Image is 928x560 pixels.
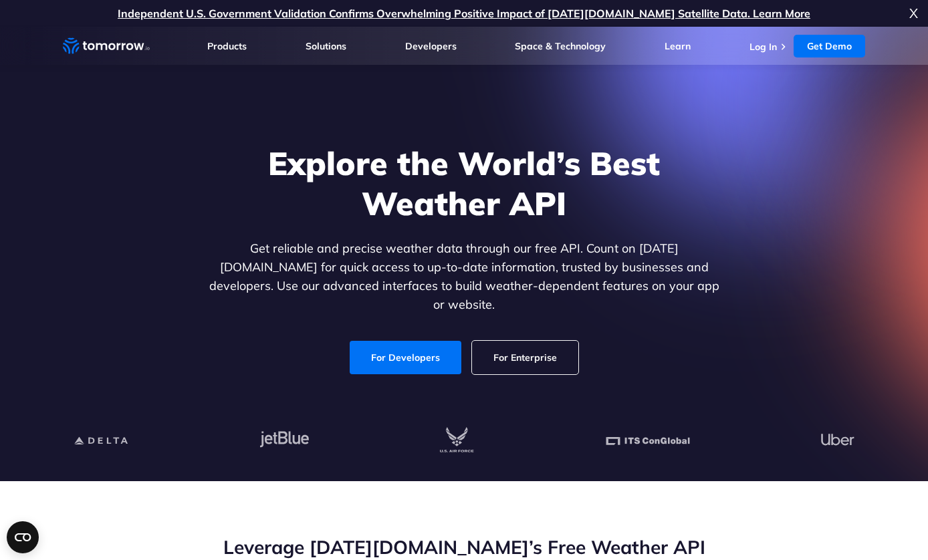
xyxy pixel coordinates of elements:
[749,41,777,53] a: Log In
[472,341,578,374] a: For Enterprise
[405,40,457,52] a: Developers
[515,40,606,52] a: Space & Technology
[306,40,346,52] a: Solutions
[207,40,247,52] a: Products
[206,239,722,314] p: Get reliable and precise weather data through our free API. Count on [DATE][DOMAIN_NAME] for quic...
[794,35,865,57] a: Get Demo
[665,40,691,52] a: Learn
[118,7,810,20] a: Independent U.S. Government Validation Confirms Overwhelming Positive Impact of [DATE][DOMAIN_NAM...
[63,535,865,560] h2: Leverage [DATE][DOMAIN_NAME]’s Free Weather API
[7,521,39,553] button: Open CMP widget
[63,36,150,56] a: Home link
[350,341,461,374] a: For Developers
[206,143,722,223] h1: Explore the World’s Best Weather API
